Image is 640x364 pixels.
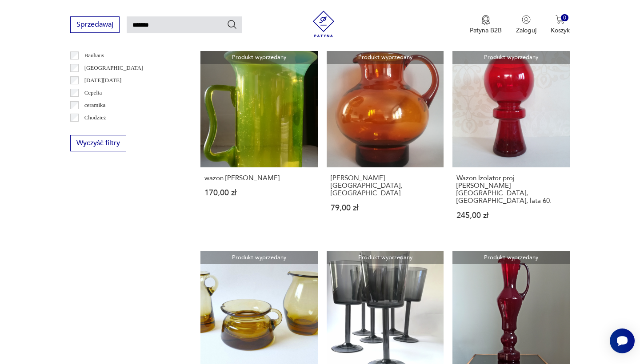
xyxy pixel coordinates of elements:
[200,51,317,237] a: Produkt wyprzedanywazon Horbowywazon [PERSON_NAME]170,00 zł
[522,15,531,24] img: Ikonka użytkownika
[470,15,502,35] a: Ikona medaluPatyna B2B
[204,174,313,182] h3: wazon [PERSON_NAME]
[331,204,440,212] p: 79,00 zł
[481,15,490,25] img: Ikona medalu
[516,15,536,35] button: Zaloguj
[70,135,126,151] button: Wyczyść filtry
[610,328,635,353] iframe: Smartsupp widget button
[327,51,444,237] a: Produkt wyprzedanyDzbanek, Z. Horbowy, PRL[PERSON_NAME][GEOGRAPHIC_DATA], [GEOGRAPHIC_DATA]79,00 zł
[84,88,102,98] p: Cepelia
[470,26,502,35] p: Patyna B2B
[70,22,120,28] a: Sprzedawaj
[70,16,120,33] button: Sprzedawaj
[470,15,502,35] button: Patyna B2B
[331,174,440,197] h3: [PERSON_NAME][GEOGRAPHIC_DATA], [GEOGRAPHIC_DATA]
[84,113,106,123] p: Chodzież
[84,125,106,135] p: Ćmielów
[561,14,568,22] div: 0
[551,26,570,35] p: Koszyk
[452,51,569,237] a: Produkt wyprzedanyWazon Izolator proj. Z. Horbowy, Polska, lata 60.Wazon Izolator proj. [PERSON_N...
[84,75,122,85] p: [DATE][DATE]
[204,189,313,197] p: 170,00 zł
[456,212,565,219] p: 245,00 zł
[84,51,104,60] p: Bauhaus
[84,63,144,73] p: [GEOGRAPHIC_DATA]
[516,26,536,35] p: Zaloguj
[310,11,337,37] img: Patyna - sklep z meblami i dekoracjami vintage
[556,15,564,24] img: Ikona koszyka
[551,15,570,35] button: 0Koszyk
[84,100,106,110] p: ceramika
[227,19,237,30] button: Szukaj
[456,174,565,205] h3: Wazon Izolator proj. [PERSON_NAME][GEOGRAPHIC_DATA], [GEOGRAPHIC_DATA], lata 60.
